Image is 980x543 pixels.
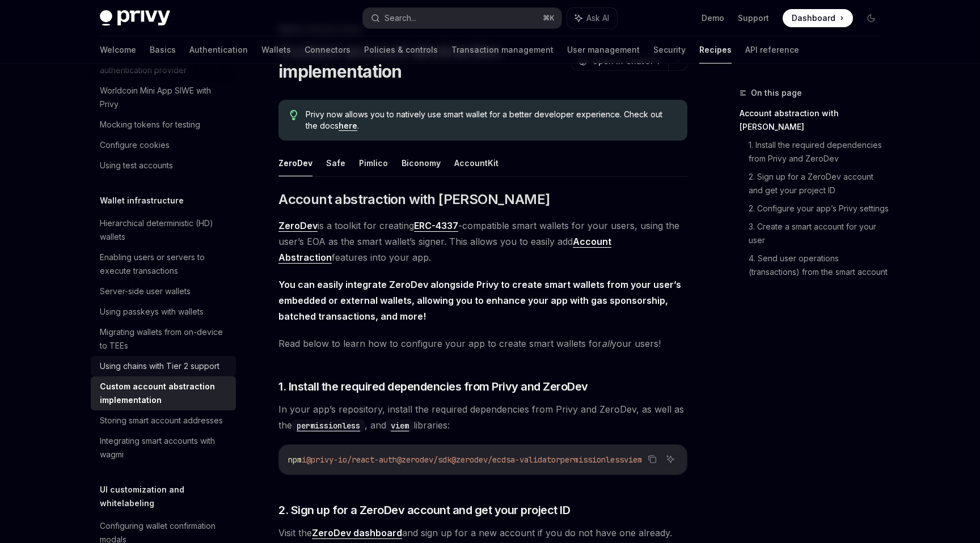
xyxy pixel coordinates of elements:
button: Biconomy [402,150,441,176]
div: Hierarchical deterministic (HD) wallets [100,217,229,244]
span: 1. Install the required dependencies from Privy and ZeroDev [278,379,588,394]
div: Using passkeys with wallets [100,305,204,319]
a: ZeroDev dashboard [312,527,402,539]
a: Migrating wallets from on-device to TEEs [91,322,236,356]
a: 1. Install the required dependencies from Privy and ZeroDev [749,136,889,168]
a: here [339,121,357,131]
span: Read below to learn how to configure your app to create smart wallets for your users! [278,336,687,351]
div: Using chains with Tier 2 support [100,359,219,373]
a: 2. Sign up for a ZeroDev account and get your project ID [749,168,889,200]
span: Ask AI [586,12,609,24]
a: Account abstraction with [PERSON_NAME] [740,104,889,136]
a: Worldcoin Mini App SIWE with Privy [91,80,236,114]
span: @privy-io/react-auth [306,455,397,465]
a: Dashboard [783,9,853,27]
span: @zerodev/ecdsa-validator [451,455,560,465]
strong: ZeroDev dashboard [312,527,402,538]
a: 2. Configure your app’s Privy settings [749,200,889,218]
a: User management [567,36,640,63]
span: permissionless [560,455,624,465]
a: Policies & controls [364,36,438,63]
span: ⌘ K [543,14,555,23]
button: Copy the contents from the code block [645,452,660,466]
a: Integrating smart accounts with wagmi [91,431,236,465]
div: Configure cookies [100,138,170,152]
div: Integrating smart accounts with wagmi [100,434,229,461]
a: Authentication [189,36,248,63]
a: Hierarchical deterministic (HD) wallets [91,213,236,247]
h5: Wallet infrastructure [100,194,184,207]
button: Safe [326,150,345,176]
span: @zerodev/sdk [397,455,451,465]
a: Mocking tokens for testing [91,114,236,135]
a: 4. Send user operations (transactions) from the smart account [749,249,889,281]
span: viem [624,455,642,465]
a: Enabling users or servers to execute transactions [91,247,236,281]
button: Ask AI [567,8,617,28]
button: Search...⌘K [363,8,561,28]
a: Recipes [699,36,732,63]
a: Basics [150,36,176,63]
button: Pimlico [359,150,388,176]
h5: UI customization and whitelabeling [100,483,236,510]
a: Connectors [305,36,350,63]
a: Using chains with Tier 2 support [91,356,236,376]
button: AccountKit [454,150,499,176]
a: Security [653,36,686,63]
a: Transaction management [451,36,554,63]
span: Privy now allows you to natively use smart wallet for a better developer experience. Check out th... [306,109,676,131]
a: Configure cookies [91,135,236,155]
strong: You can easily integrate ZeroDev alongside Privy to create smart wallets from your user’s embedde... [278,279,681,322]
span: On this page [751,86,802,100]
span: Account abstraction with [PERSON_NAME] [278,190,550,209]
a: Demo [702,12,724,24]
a: Using test accounts [91,155,236,176]
div: Server-side user wallets [100,285,191,298]
svg: Tip [290,110,298,120]
a: API reference [745,36,799,63]
a: Wallets [261,36,291,63]
a: Storing smart account addresses [91,410,236,431]
span: 2. Sign up for a ZeroDev account and get your project ID [278,502,570,518]
a: Custom account abstraction implementation [91,376,236,410]
a: Using passkeys with wallets [91,302,236,322]
span: In your app’s repository, install the required dependencies from Privy and ZeroDev, as well as th... [278,401,687,433]
div: Custom account abstraction implementation [100,380,229,407]
a: Server-side user wallets [91,281,236,302]
a: 3. Create a smart account for your user [749,218,889,249]
button: ZeroDev [278,150,312,176]
a: Welcome [100,36,136,63]
code: permissionless [292,419,365,432]
div: Storing smart account addresses [100,414,223,427]
span: i [302,455,306,465]
a: ERC-4337 [414,220,458,232]
em: all [602,338,611,349]
span: npm [288,455,302,465]
div: Enabling users or servers to execute transactions [100,251,229,278]
img: dark logo [100,10,170,26]
a: ZeroDev [278,220,318,232]
a: viem [386,419,413,431]
button: Ask AI [663,452,678,466]
div: Worldcoin Mini App SIWE with Privy [100,84,229,111]
div: Migrating wallets from on-device to TEEs [100,325,229,353]
span: Dashboard [792,12,835,24]
button: Toggle dark mode [862,9,880,27]
a: Support [738,12,769,24]
a: permissionless [292,419,365,431]
div: Search... [385,11,416,25]
div: Mocking tokens for testing [100,118,200,131]
span: is a toolkit for creating -compatible smart wallets for your users, using the user’s EOA as the s... [278,218,687,265]
code: viem [386,419,413,432]
div: Using test accounts [100,159,173,172]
